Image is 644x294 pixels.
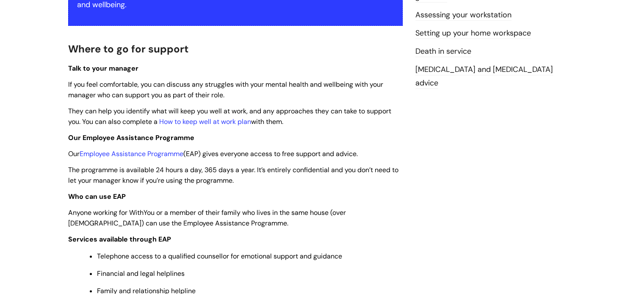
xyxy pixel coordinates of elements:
span: Our (EAP) gives everyone access to free support and advice. [68,149,358,158]
a: How to keep well at work plan [159,117,251,126]
strong: Services available through EAP [68,235,171,244]
a: Employee Assistance Programme [80,149,183,158]
span: The programme is available 24 hours a day, 365 days a year. It’s entirely confidential and you do... [68,165,398,185]
a: Assessing your workstation [415,10,511,21]
span: Talk to your manager [68,64,138,73]
span: with them. [251,117,283,126]
a: [MEDICAL_DATA] and [MEDICAL_DATA] advice [415,64,553,89]
strong: Who can use EAP [68,192,126,201]
span: Anyone working for WithYou or a member of their family who lives in the same house (over [DEMOGRA... [68,208,346,228]
span: They can help you identify what will keep you well at work, and any approaches they can take to s... [68,107,391,126]
span: Where to go for support [68,42,188,55]
span: If you feel comfortable, you can discuss any struggles with your mental health and wellbeing with... [68,80,383,99]
a: Setting up your home workspace [415,28,531,39]
span: Our Employee Assistance Programme [68,133,194,142]
a: Death in service [415,46,471,57]
span: Financial and legal helplines [97,269,185,278]
span: Telephone access to a qualified counsellor for emotional support and guidance [97,252,342,261]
